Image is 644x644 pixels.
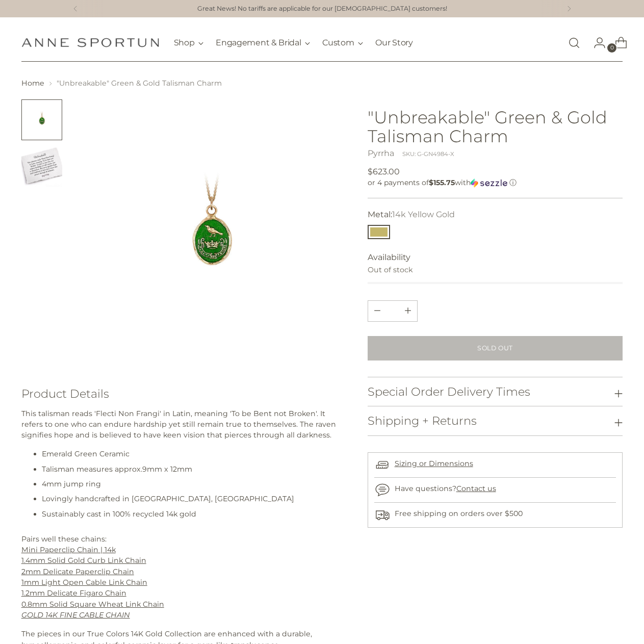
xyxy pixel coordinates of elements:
[607,33,627,53] a: Open cart modal
[395,459,473,468] a: Sizing or Dimensions
[21,99,62,140] button: Change image to image 1
[21,78,623,89] nav: breadcrumbs
[21,578,147,587] a: 1mm Light Open Cable Link Chain
[395,483,496,494] p: Have questions?
[368,225,390,239] button: 14k Yellow Gold
[368,251,410,264] span: Availability
[57,79,222,88] span: "Unbreakable" Green & Gold Talisman Charm
[42,494,346,504] li: Lovingly handcrafted in [GEOGRAPHIC_DATA], [GEOGRAPHIC_DATA]
[368,301,387,321] button: Add product quantity
[564,33,584,53] a: Open search modal
[216,32,310,54] button: Engagement & Bridal
[21,556,146,565] a: 1.4mm Solid Gold Curb Link Chain
[368,108,623,145] h1: "Unbreakable" Green & Gold Talisman Charm
[21,38,159,47] a: Anne Sportun Fine Jewellery
[42,479,101,488] span: 4mm jump ring
[322,32,363,54] button: Custom
[402,150,454,159] div: SKU: G-GN4984-X
[380,301,405,321] input: Product quantity
[21,79,44,88] a: Home
[471,178,507,188] img: Sezzle
[21,600,164,609] a: 0.8mm Solid Square Wheat Link Chain
[21,588,126,598] a: 1.2mm Delicate Figaro Chain
[174,32,204,54] button: Shop
[368,377,623,406] button: Special Order Delivery Times
[368,178,623,188] div: or 4 payments of$155.75withSezzle Click to learn more about Sezzle
[42,464,346,475] li: Talisman measures approx.
[399,301,417,321] button: Subtract product quantity
[429,178,455,187] span: $155.75
[76,99,346,369] img: "Unbreakable" Green & Gold Talisman Charm
[21,534,346,621] p: Pairs well these chains:
[585,33,606,53] a: Go to the account page
[142,465,192,474] span: 9mm x 12mm
[368,209,455,221] label: Metal:
[395,508,523,519] p: Free shipping on orders over $500
[42,449,130,458] span: Emerald Green Ceramic
[368,406,623,435] button: Shipping + Returns
[392,210,455,219] span: 14k Yellow Gold
[456,484,496,493] a: Contact us
[42,509,346,520] li: Sustainably cast in 100% recycled 14k gold
[21,388,346,400] h3: Product Details
[368,415,477,427] h3: Shipping + Returns
[607,43,616,53] span: 0
[21,545,116,554] a: Mini Paperclip Chain | 14k
[375,32,413,54] a: Our Story
[368,166,400,178] span: $623.00
[368,385,530,398] h3: Special Order Delivery Times
[21,409,336,440] span: This talisman reads 'Flecti Non Frangi' in Latin, meaning 'To be Bent not Broken'. It refers to o...
[197,4,447,14] a: Great News! No tariffs are applicable for our [DEMOGRAPHIC_DATA] customers!
[368,265,413,274] span: Out of stock
[21,567,134,576] a: 2mm Delicate Paperclip Chain
[21,146,62,187] button: Change image to image 2
[368,148,394,158] a: Pyrrha
[21,610,130,620] a: GOLD 14K FINE CABLE CHAIN
[368,178,623,188] div: or 4 payments of with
